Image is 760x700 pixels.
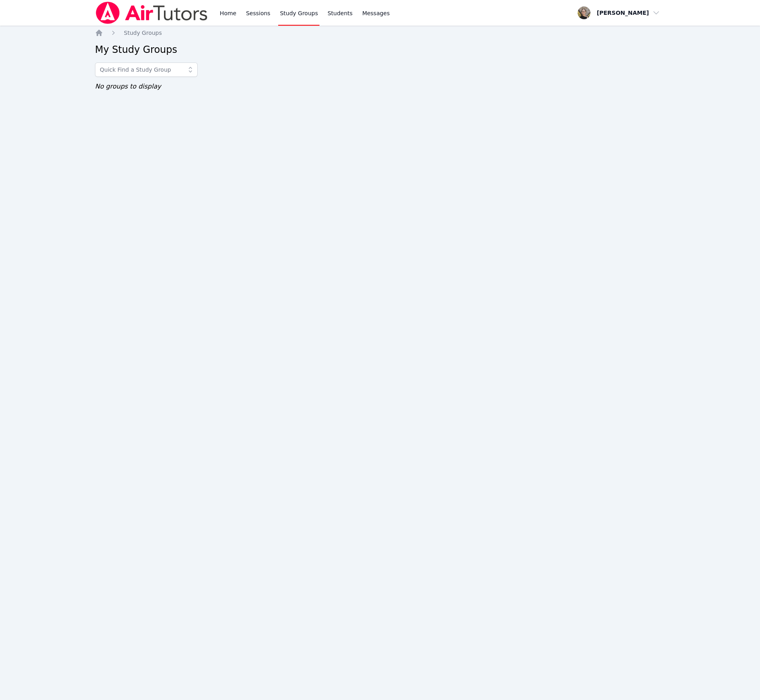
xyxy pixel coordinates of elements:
[124,29,162,37] a: Study Groups
[362,9,390,17] span: Messages
[124,30,162,36] span: Study Groups
[95,43,665,56] h2: My Study Groups
[95,62,198,77] input: Quick Find a Study Group
[95,29,665,37] nav: Breadcrumb
[95,82,161,90] span: No groups to display
[95,2,208,24] img: Air Tutors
